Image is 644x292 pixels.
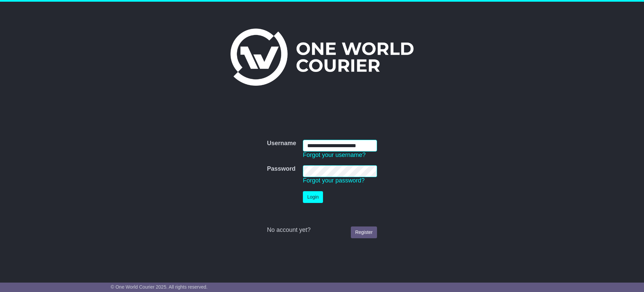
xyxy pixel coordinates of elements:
[303,152,366,158] a: Forgot your username?
[351,226,377,238] a: Register
[267,226,377,234] div: No account yet?
[303,191,323,203] button: Login
[230,29,414,86] img: One World
[267,165,296,173] label: Password
[267,140,296,147] label: Username
[303,177,365,184] a: Forgot your password?
[111,284,208,290] span: © One World Courier 2025. All rights reserved.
